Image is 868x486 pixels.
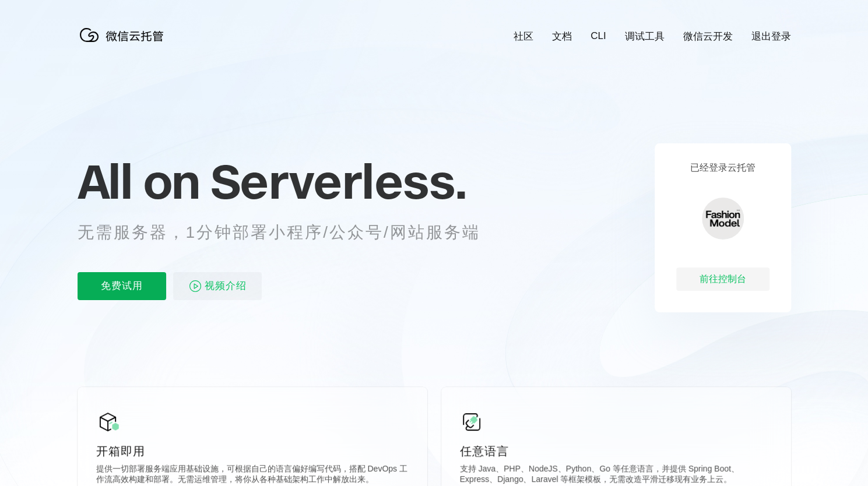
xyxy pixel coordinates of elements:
div: 前往控制台 [676,267,769,291]
a: 退出登录 [751,30,791,43]
p: 无需服务器，1分钟部署小程序/公众号/网站服务端 [78,221,502,244]
img: 微信云托管 [78,23,171,47]
p: 任意语言 [460,443,772,459]
a: 文档 [552,30,572,43]
p: 开箱即用 [96,443,409,459]
a: 调试工具 [625,30,665,43]
span: 视频介绍 [205,272,247,300]
img: video_play.svg [188,279,202,293]
a: 微信云托管 [78,38,171,48]
a: 微信云开发 [683,30,733,43]
span: Serverless. [210,152,466,210]
p: 已经登录云托管 [690,162,755,174]
a: 社区 [514,30,533,43]
span: All on [78,152,199,210]
a: CLI [591,30,606,42]
p: 免费试用 [78,272,166,300]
